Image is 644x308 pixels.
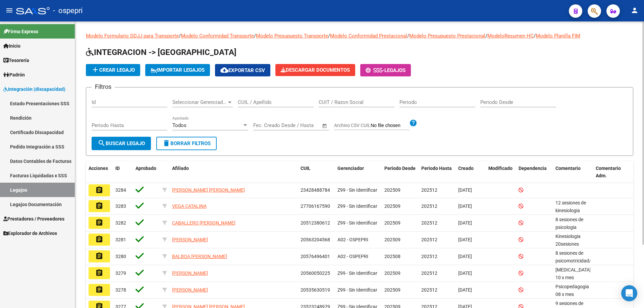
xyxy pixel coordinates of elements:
span: [PERSON_NAME] [PERSON_NAME] [172,187,245,193]
span: 202512 [421,270,437,276]
datatable-header-cell: Dependencia [516,161,553,183]
a: Modelo Presupuesto Prestacional [409,33,485,39]
span: [DATE] [458,237,472,242]
span: Aprobado [136,166,156,171]
span: 3278 [115,287,126,293]
span: 202512 [421,187,437,193]
a: ModeloResumen HC [487,33,534,39]
span: 202509 [384,287,400,293]
div: Open Intercom Messenger [621,285,637,301]
span: Modificado [488,166,513,171]
span: Z99 - Sin Identificar [337,187,377,193]
span: Explorador de Archivos [3,230,57,237]
button: Borrar Filtros [156,137,217,150]
datatable-header-cell: Comentario Adm. [593,161,633,183]
span: [PERSON_NAME] [172,287,208,293]
datatable-header-cell: Afiliado [169,161,298,183]
span: 23428488784 [301,187,330,193]
mat-icon: cloud_download [220,66,228,74]
span: [DATE] [458,220,472,226]
datatable-header-cell: Aprobado [133,161,160,183]
span: Z99 - Sin Identificar [337,203,377,209]
a: Modelo Conformidad Prestacional [330,33,407,39]
mat-icon: assignment [95,286,103,294]
span: 3279 [115,270,126,276]
span: Descargar Documentos [281,67,350,73]
mat-icon: add [91,66,99,74]
span: 202512 [421,237,437,242]
a: Modelo Conformidad Transporte [181,33,254,39]
span: CABALLERO [PERSON_NAME] [172,220,235,226]
mat-icon: assignment [95,269,103,277]
button: IMPORTAR LEGAJOS [145,64,210,76]
span: [DATE] [458,270,472,276]
span: 3281 [115,237,126,242]
mat-icon: help [409,119,417,127]
span: Todos [172,122,186,128]
span: Prestadores / Proveedores [3,215,64,223]
span: 20576496401 [301,254,330,259]
datatable-header-cell: CUIL [298,161,335,183]
button: -Legajos [360,64,411,76]
span: 202509 [384,270,400,276]
span: Z99 - Sin Identificar [337,220,377,226]
datatable-header-cell: Comentario [553,161,593,183]
span: BALBOA [PERSON_NAME] [172,254,227,259]
span: Dependencia [519,166,547,171]
span: ID [115,166,120,171]
mat-icon: search [98,139,106,147]
a: Modelo Planilla FIM [536,33,580,39]
span: Comentario [555,166,581,171]
span: 202509 [384,203,400,209]
span: Creado [458,166,474,171]
a: Modelo Presupuesto Transporte [256,33,328,39]
span: Integración (discapacidad) [3,85,65,93]
span: Borrar Filtros [162,140,211,146]
span: Crear Legajo [91,67,135,73]
span: Kinesiologia 20sesiones mensuales septiembre / diciembre 2025 Lic. Claudia Montividone. [555,234,602,285]
span: 20563204568 [301,237,330,242]
span: Archivo CSV CUIL [334,123,371,128]
mat-icon: person [631,6,639,14]
span: Z99 - Sin Identificar [337,270,377,276]
span: Seleccionar Gerenciador [172,99,227,105]
span: A02 - OSPEPRI [337,254,368,259]
mat-icon: delete [162,139,170,147]
span: 202512 [421,220,437,226]
mat-icon: assignment [95,235,103,243]
span: Afiliado [172,166,189,171]
span: VEGA CATALINA [172,203,207,209]
input: Archivo CSV CUIL [371,123,409,129]
span: 202509 [384,220,400,226]
button: Exportar CSV [215,64,270,76]
span: CUIL [301,166,311,171]
button: Descargar Documentos [275,64,355,76]
button: Crear Legajo [86,64,140,76]
span: 12 sesiones de kinesiologia MUTISIAS/ SEP A DIC/ Irriasrte maria laura 12 sesiones fonoaudiologia... [555,200,591,274]
span: Padrón [3,71,25,78]
span: 20535630519 [301,287,330,293]
span: - ospepri [53,3,83,18]
datatable-header-cell: Acciones [86,161,113,183]
span: 202509 [384,187,400,193]
span: [PERSON_NAME] [172,237,208,242]
span: Inicio [3,42,20,50]
span: Periodo Hasta [421,166,452,171]
span: - [366,67,384,73]
span: 20560050225 [301,270,330,276]
datatable-header-cell: ID [113,161,133,183]
datatable-header-cell: Gerenciador [335,161,382,183]
span: Firma Express [3,28,38,35]
datatable-header-cell: Periodo Hasta [419,161,455,183]
span: 3283 [115,203,126,209]
mat-icon: assignment [95,219,103,227]
span: Acciones [89,166,108,171]
mat-icon: assignment [95,186,103,194]
span: Exportar CSV [220,67,265,73]
span: 3282 [115,220,126,226]
a: Modelo Formulario DDJJ para Transporte [86,33,179,39]
mat-icon: assignment [95,252,103,260]
span: [DATE] [458,187,472,193]
span: Tesorería [3,57,29,64]
span: 3284 [115,187,126,193]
